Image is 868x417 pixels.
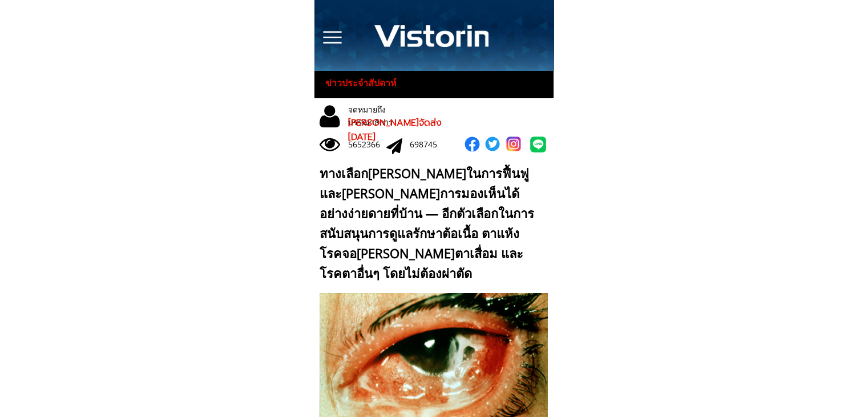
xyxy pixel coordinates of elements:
span: [PERSON_NAME]จัดส่ง [DATE] [348,116,442,145]
div: จดหมายถึงบรรณาธิการ [348,103,430,129]
div: 5652366 [348,138,386,151]
div: 698745 [410,138,448,151]
h3: ข่าวประจำสัปดาห์ [325,76,407,91]
div: ทางเลือก[PERSON_NAME]ในการฟื้นฟูและ[PERSON_NAME]การมองเห็นได้อย่างง่ายดายที่บ้าน — อีกตัวเลือกในก... [320,163,543,284]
